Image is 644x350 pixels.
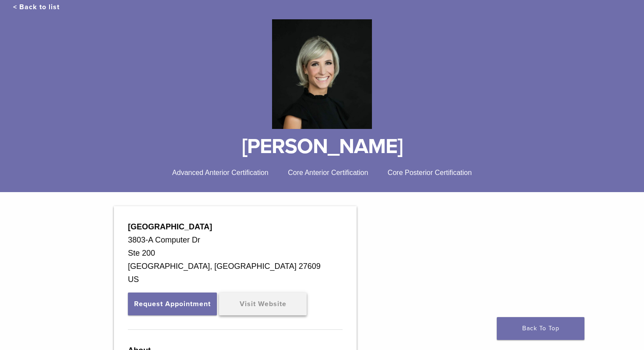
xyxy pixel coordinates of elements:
a: Back To Top [497,317,584,340]
div: 3803-A Computer Dr [128,233,343,246]
h1: [PERSON_NAME] [13,136,631,157]
div: Ste 200 [128,246,343,260]
span: Advanced Anterior Certification [172,169,269,176]
a: Visit Website [219,293,307,315]
strong: [GEOGRAPHIC_DATA] [128,222,212,231]
span: Core Posterior Certification [388,169,472,176]
a: < Back to list [13,3,60,11]
button: Request Appointment [128,293,217,315]
span: Core Anterior Certification [288,169,368,176]
img: Bioclear [272,19,372,129]
div: [GEOGRAPHIC_DATA], [GEOGRAPHIC_DATA] 27609 US [128,260,343,286]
